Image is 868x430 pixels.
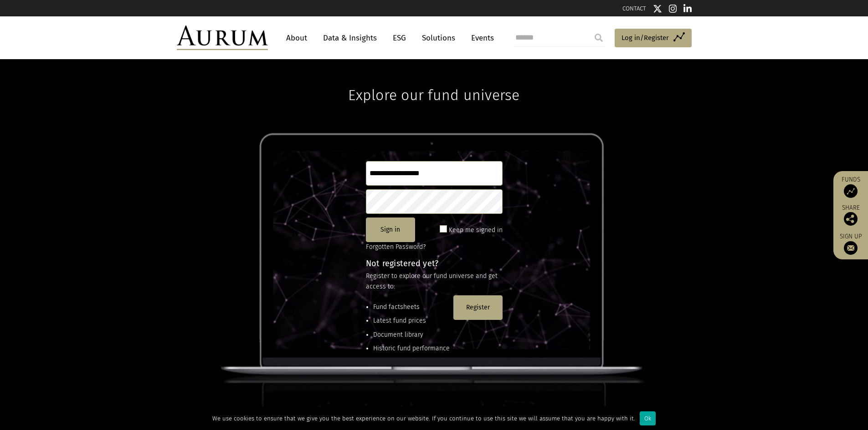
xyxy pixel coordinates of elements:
button: Register [453,295,503,320]
a: Data & Insights [318,30,381,46]
img: Twitter icon [653,4,662,13]
a: Sign up [838,233,863,255]
img: Sign up to our newsletter [844,241,858,255]
li: Document library [373,330,450,340]
a: Forgotten Password? [366,243,426,251]
h4: Not registered yet? [366,259,503,268]
p: Register to explore our fund universe and get access to: [366,271,503,292]
span: Log in/Register [621,32,669,43]
img: Aurum [177,25,268,50]
a: ESG [388,30,411,46]
h1: Explore our fund universe [348,59,519,104]
a: Funds [838,176,863,198]
a: Log in/Register [615,29,692,48]
div: Share [838,205,863,226]
button: Sign in [366,218,415,242]
img: Linkedin icon [683,4,692,13]
li: Historic fund performance [373,344,450,354]
div: Ok [640,411,656,425]
a: Events [467,30,494,46]
li: Fund factsheets [373,302,450,312]
a: CONTACT [622,5,646,12]
a: About [282,30,312,46]
label: Keep me signed in [449,225,503,236]
img: Share this post [844,212,858,226]
img: Instagram icon [669,4,677,13]
img: Access Funds [844,184,858,198]
li: Latest fund prices [373,316,450,326]
a: Solutions [417,30,460,46]
input: Submit [590,29,608,47]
